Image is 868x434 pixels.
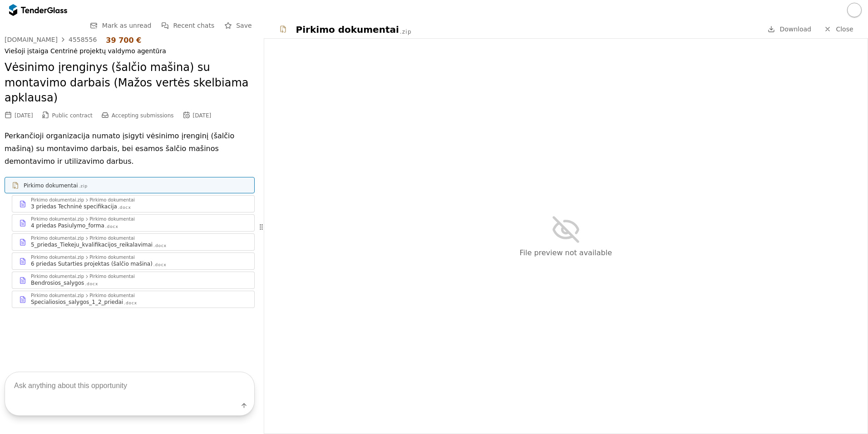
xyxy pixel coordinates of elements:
[5,47,255,55] div: Viešoji įstaiga Centrinė projektų valdymo agentūra
[89,198,135,202] div: Pirkimo dokumentai
[31,217,84,222] div: Pirkimo dokumentai.zip
[153,243,167,249] div: .docx
[173,22,214,29] span: Recent chats
[5,36,97,43] a: [DOMAIN_NAME]4558556
[88,20,154,31] button: Mark as unread
[52,112,93,119] span: Public contract
[31,198,84,202] div: Pirkimo dokumentai.zip
[89,217,135,222] div: Pirkimo dokumentai
[158,20,217,31] button: Recent chats
[12,233,255,251] a: Pirkimo dokumentai.zipPirkimo dokumentai5_priedas_Tiekeju_kvalifikacijos_reikalavimai.docx
[12,195,255,212] a: Pirkimo dokumentai.zipPirkimo dokumentai3 priedas Techninė specifikacija.docx
[24,182,78,189] div: Pirkimo dokumentai
[15,112,33,119] div: [DATE]
[85,281,98,287] div: .docx
[31,260,153,267] div: 6 priedas Sutarties projektas (šalčio mašina)
[12,291,255,308] a: Pirkimo dokumentai.zipPirkimo dokumentaiSpecialiosios_salygos_1_2_priedai.docx
[79,183,88,189] div: .zip
[31,222,104,229] div: 4 priedas Pasiulymo_forma
[779,25,811,33] span: Download
[31,274,84,279] div: Pirkimo dokumentai.zip
[89,255,135,260] div: Pirkimo dokumentai
[89,274,135,279] div: Pirkimo dokumentai
[193,112,212,119] div: [DATE]
[89,293,135,298] div: Pirkimo dokumentai
[124,300,137,306] div: .docx
[31,203,117,210] div: 3 priedas Techninė specifikacija
[31,293,84,298] div: Pirkimo dokumentai.zip
[12,272,255,289] a: Pirkimo dokumentai.zipPirkimo dokumentaiBendrosios_salygos.docx
[819,24,859,35] a: Close
[296,23,399,36] div: Pirkimo dokumentai
[520,248,612,257] span: File preview not available
[31,298,123,306] div: Specialiosios_salygos_1_2_priedai
[31,236,84,241] div: Pirkimo dokumentai.zip
[5,36,58,43] div: [DOMAIN_NAME]
[112,112,174,119] span: Accepting submissions
[31,279,84,287] div: Bendrosios_salygos
[12,214,255,232] a: Pirkimo dokumentai.zipPirkimo dokumentai4 priedas Pasiulymo_forma.docx
[105,224,118,230] div: .docx
[236,22,252,29] span: Save
[222,20,254,31] button: Save
[89,236,135,241] div: Pirkimo dokumentai
[69,36,97,43] div: 4558556
[31,255,84,260] div: Pirkimo dokumentai.zip
[5,177,255,193] a: Pirkimo dokumentai.zip
[765,24,814,35] a: Download
[836,25,853,33] span: Close
[118,205,131,211] div: .docx
[5,130,255,168] p: Perkančioji organizacija numato įsigyti vėsinimo įrenginį (šalčio mašiną) su montavimo darbais, b...
[102,22,152,29] span: Mark as unread
[153,262,167,268] div: .docx
[31,241,153,248] div: 5_priedas_Tiekeju_kvalifikacijos_reikalavimai
[5,60,255,106] h2: Vėsinimo įrenginys (šalčio mašina) su montavimo darbais (Mažos vertės skelbiama apklausa)
[106,36,141,45] div: 39 700 €
[12,252,255,270] a: Pirkimo dokumentai.zipPirkimo dokumentai6 priedas Sutarties projektas (šalčio mašina).docx
[400,28,412,36] div: .zip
